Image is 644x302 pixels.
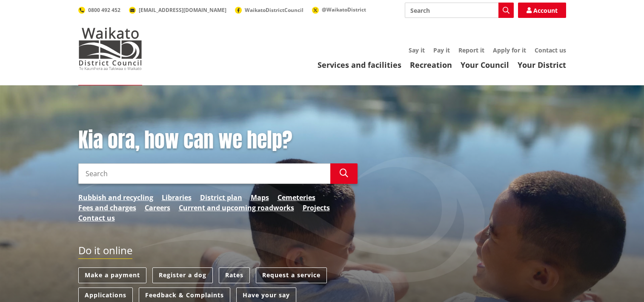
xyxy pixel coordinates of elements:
a: Services and facilities [318,60,401,70]
a: Careers [145,203,170,213]
img: Waikato District Council - Te Kaunihera aa Takiwaa o Waikato [78,27,142,70]
a: Cemeteries [278,192,315,203]
a: Current and upcoming roadworks [179,203,294,213]
a: Maps [251,192,269,203]
span: WaikatoDistrictCouncil [245,6,303,14]
a: Request a service [256,267,327,283]
a: Fees and charges [78,203,136,213]
span: [EMAIL_ADDRESS][DOMAIN_NAME] [139,6,226,14]
a: Your Council [461,60,509,70]
input: Search input [78,163,330,184]
span: 0800 492 452 [88,6,120,14]
a: Say it [409,46,425,54]
a: Projects [303,203,330,213]
a: [EMAIL_ADDRESS][DOMAIN_NAME] [129,6,226,14]
a: WaikatoDistrictCouncil [235,6,303,14]
a: Pay it [433,46,450,54]
a: Apply for it [493,46,526,54]
a: District plan [200,192,242,203]
a: @WaikatoDistrict [312,6,366,13]
h2: Do it online [78,244,132,259]
a: Libraries [162,192,192,203]
a: Rubbish and recycling [78,192,153,203]
a: Your District [518,60,566,70]
a: Account [518,3,566,18]
a: Rates [219,267,250,283]
a: Make a payment [78,267,146,283]
a: Contact us [78,213,115,223]
a: Contact us [535,46,566,54]
span: @WaikatoDistrict [322,6,366,13]
input: Search input [405,3,514,18]
a: Recreation [410,60,452,70]
a: 0800 492 452 [78,6,120,14]
h1: Kia ora, how can we help? [78,128,358,153]
a: Report it [458,46,484,54]
a: Register a dog [152,267,213,283]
